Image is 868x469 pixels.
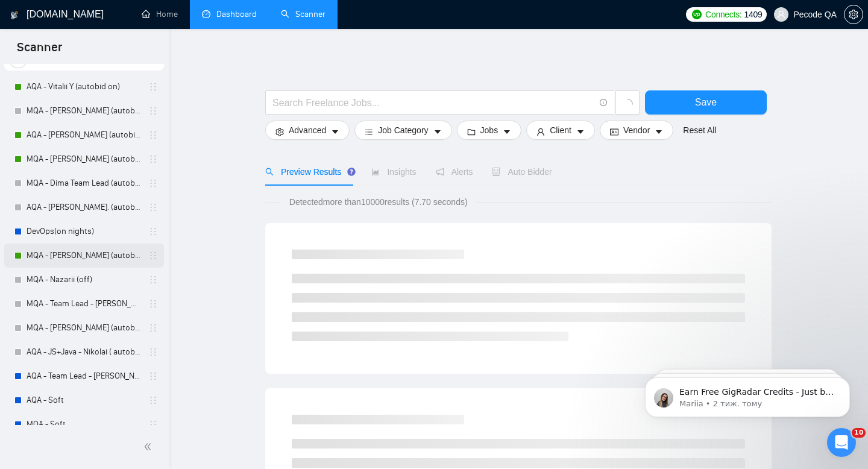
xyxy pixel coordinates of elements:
[705,8,741,21] span: Connects:
[148,82,158,92] span: holder
[467,127,476,136] span: folder
[148,395,158,405] span: holder
[27,316,141,340] a: MQA - [PERSON_NAME] (autobid off)
[148,130,158,140] span: holder
[622,99,633,110] span: loading
[202,9,257,19] a: dashboardDashboard
[436,167,473,177] span: Alerts
[27,244,141,268] a: MQA - [PERSON_NAME] (autobid Off)
[623,124,650,137] span: Vendor
[346,166,357,177] div: Tooltip anchor
[610,127,618,136] span: idcard
[27,412,141,436] a: MQA - Soft
[265,168,274,176] span: search
[354,121,451,140] button: barsJob Categorycaret-down
[148,371,158,381] span: holder
[503,127,511,136] span: caret-down
[378,124,428,137] span: Job Category
[457,121,522,140] button: folderJobscaret-down
[148,420,158,429] span: holder
[371,167,416,177] span: Insights
[436,168,444,176] span: notification
[148,154,158,164] span: holder
[27,171,141,195] a: MQA - Dima Team Lead (autobid on)
[695,95,717,110] span: Save
[289,124,326,137] span: Advanced
[365,127,373,136] span: bars
[371,168,380,176] span: area-chart
[844,10,863,19] span: setting
[27,388,141,412] a: AQA - Soft
[492,168,500,176] span: robot
[683,124,716,137] a: Reset All
[265,167,352,177] span: Preview Results
[550,124,571,137] span: Client
[7,39,72,64] span: Scanner
[433,127,442,136] span: caret-down
[744,8,762,21] span: 1409
[27,268,141,292] a: MQA - Nazarii (off)
[148,275,158,285] span: holder
[331,127,339,136] span: caret-down
[27,147,141,171] a: MQA - [PERSON_NAME] (autobid on)
[143,441,156,453] span: double-left
[148,227,158,236] span: holder
[777,10,785,19] span: user
[844,5,863,24] button: setting
[480,124,498,137] span: Jobs
[275,127,284,136] span: setting
[148,251,158,260] span: holder
[27,340,141,364] a: AQA - JS+Java - Nikolai ( autobid off)
[27,99,141,123] a: MQA - [PERSON_NAME] (autobid off )
[148,106,158,116] span: holder
[27,123,141,147] a: AQA - [PERSON_NAME] (autobid on)
[492,167,552,177] span: Auto Bidder
[148,347,158,357] span: holder
[600,121,673,140] button: idcardVendorcaret-down
[281,9,325,19] a: searchScanner
[142,9,178,19] a: homeHome
[27,292,141,316] a: MQA - Team Lead - [PERSON_NAME] (autobid night off) (28.03)
[27,75,141,99] a: AQA - Vitalii Y (autobid on)
[536,127,545,136] span: user
[827,428,856,457] iframe: Intercom live chat
[655,127,663,136] span: caret-down
[645,90,767,115] button: Save
[281,195,476,209] span: Detected more than 10000 results (7.70 seconds)
[526,121,595,140] button: userClientcaret-down
[10,5,19,25] img: logo
[692,10,702,19] img: upwork-logo.png
[148,299,158,309] span: holder
[265,121,350,140] button: settingAdvancedcaret-down
[27,364,141,388] a: AQA - Team Lead - [PERSON_NAME] (off)
[148,323,158,333] span: holder
[148,178,158,188] span: holder
[576,127,585,136] span: caret-down
[627,352,868,436] iframe: Intercom notifications повідомлення
[148,203,158,212] span: holder
[600,99,608,107] span: info-circle
[272,95,594,110] input: Search Freelance Jobs...
[27,219,141,244] a: DevOps(on nights)
[844,10,863,19] a: setting
[27,195,141,219] a: AQA - [PERSON_NAME]. (autobid off day)
[852,428,866,438] span: 10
